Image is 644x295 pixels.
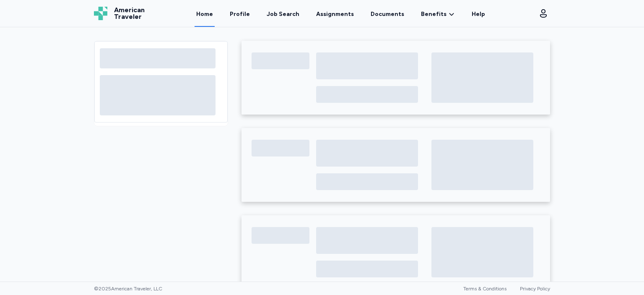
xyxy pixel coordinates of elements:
[463,286,506,292] a: Terms & Conditions
[195,1,215,27] a: Home
[114,7,145,20] span: American Traveler
[520,286,550,292] a: Privacy Policy
[421,10,447,18] span: Benefits
[94,7,107,20] img: Logo
[94,285,162,292] span: © 2025 American Traveler, LLC
[421,10,455,18] a: Benefits
[267,10,299,18] div: Job Search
